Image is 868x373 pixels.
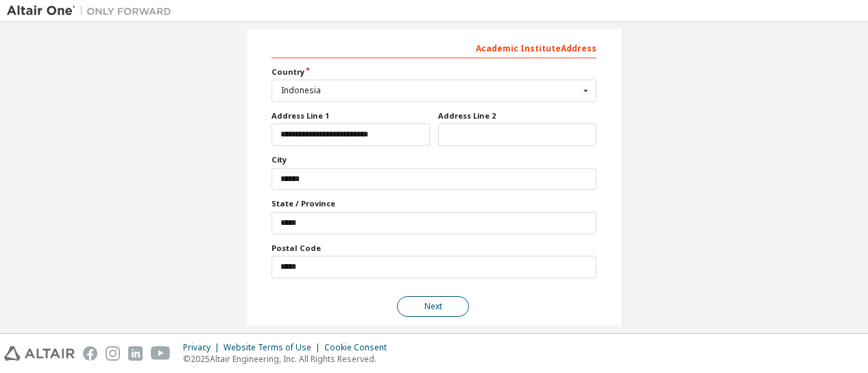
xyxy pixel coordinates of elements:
[397,296,469,317] button: Next
[183,353,395,365] p: © 2025 Altair Engineering, Inc. All Rights Reserved.
[106,346,120,361] img: instagram.svg
[4,346,75,361] img: altair_logo.svg
[272,198,596,209] label: State / Province
[224,342,324,353] div: Website Terms of Use
[272,67,596,77] label: Country
[272,243,596,254] label: Postal Code
[272,36,596,58] div: Academic Institute Address
[128,346,143,361] img: linkedin.svg
[272,154,596,165] label: City
[324,342,395,353] div: Cookie Consent
[83,346,97,361] img: facebook.svg
[151,346,171,361] img: youtube.svg
[183,342,224,353] div: Privacy
[272,110,430,121] label: Address Line 1
[281,86,579,95] div: Indonesia
[7,4,178,18] img: Altair One
[438,110,596,121] label: Address Line 2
